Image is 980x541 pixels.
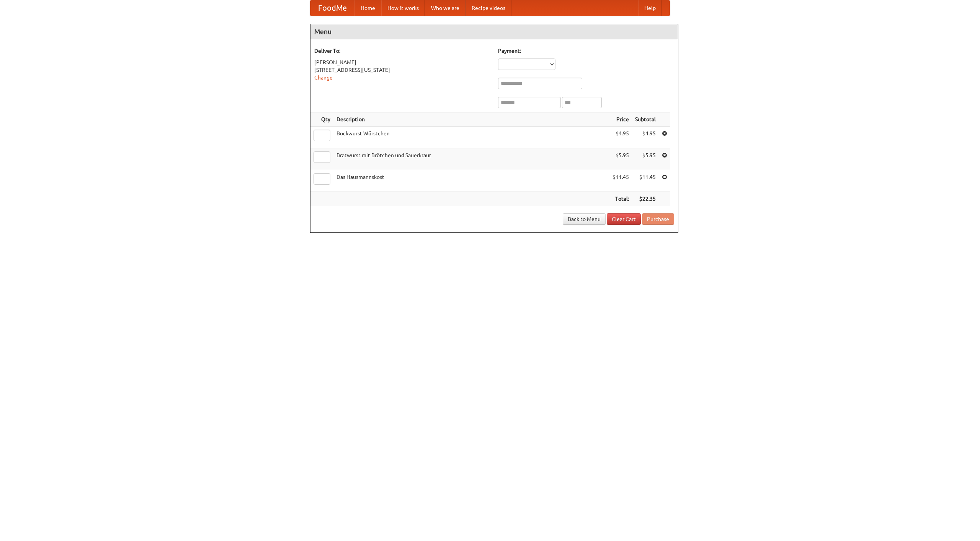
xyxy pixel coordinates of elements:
[381,0,425,16] a: How it works
[333,170,609,192] td: Das Hausmannskost
[310,24,678,39] h4: Menu
[310,112,333,127] th: Qty
[609,148,632,170] td: $5.95
[314,58,490,66] div: [PERSON_NAME]
[314,66,490,74] div: [STREET_ADDRESS][US_STATE]
[333,148,609,170] td: Bratwurst mit Brötchen und Sauerkraut
[632,112,659,127] th: Subtotal
[609,127,632,148] td: $4.95
[333,112,609,127] th: Description
[609,112,632,127] th: Price
[333,127,609,148] td: Bockwurst Würstchen
[314,47,490,55] h5: Deliver To:
[632,192,659,206] th: $22.35
[354,0,381,16] a: Home
[607,213,641,225] a: Clear Cart
[314,75,333,81] a: Change
[465,0,511,16] a: Recipe videos
[310,0,354,16] a: FoodMe
[632,170,659,192] td: $11.45
[498,47,674,55] h5: Payment:
[563,213,606,225] a: Back to Menu
[425,0,465,16] a: Who we are
[609,192,632,206] th: Total:
[632,148,659,170] td: $5.95
[642,213,674,225] button: Purchase
[609,170,632,192] td: $11.45
[632,127,659,148] td: $4.95
[638,0,662,16] a: Help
